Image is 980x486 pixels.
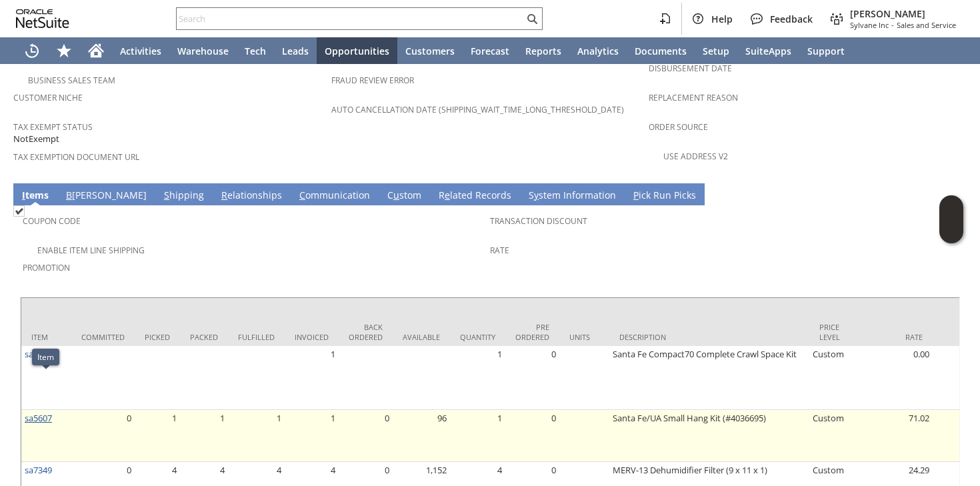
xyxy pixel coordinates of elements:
a: Analytics [569,37,627,64]
span: Reports [525,45,561,57]
span: Oracle Guided Learning Widget. To move around, please hold and drag [939,220,963,244]
a: Setup [695,37,737,64]
td: 1 [135,410,180,462]
span: Setup [703,45,729,57]
span: Forecast [471,45,509,57]
td: 96 [393,410,450,462]
a: Tech [237,37,274,64]
span: Opportunities [325,45,389,57]
a: Forecast [463,37,517,64]
a: sa5607 [25,412,52,424]
a: Home [80,37,112,64]
img: Checked [13,205,25,217]
a: Business Sales Team [28,75,115,86]
span: R [221,189,227,201]
a: Promotion [23,262,70,273]
a: Recent Records [16,37,48,64]
td: 1 [180,410,228,462]
span: Help [711,13,733,25]
td: Custom [809,346,859,410]
td: 0 [505,346,559,410]
span: C [299,189,305,201]
td: 1 [450,346,505,410]
td: Custom [809,410,859,462]
a: Custom [384,189,425,203]
div: Item [31,332,61,342]
td: 71.02 [859,410,933,462]
span: Support [807,45,845,57]
div: Units [569,332,599,342]
span: NotExempt [13,133,59,145]
span: Customers [405,45,455,57]
a: Tax Exemption Document URL [13,151,139,163]
svg: Shortcuts [56,43,72,59]
a: Order Source [649,121,708,133]
a: sa7349 [25,464,52,476]
div: Pre Ordered [515,322,549,342]
svg: Home [88,43,104,59]
div: Invoiced [295,332,329,342]
a: B[PERSON_NAME] [63,189,150,203]
span: Activities [120,45,161,57]
a: Reports [517,37,569,64]
span: Feedback [770,13,813,25]
a: sa4821k [25,348,57,360]
div: Fulfilled [238,332,275,342]
span: [PERSON_NAME] [850,7,956,20]
a: Enable Item Line Shipping [37,245,145,256]
td: 0 [71,410,135,462]
td: 1 [285,410,339,462]
a: Use Address V2 [663,151,728,162]
a: Leads [274,37,317,64]
div: Item [37,351,54,363]
div: Committed [81,332,125,342]
a: Related Records [435,189,515,203]
span: - [891,20,894,30]
a: SuiteApps [737,37,799,64]
a: Fraud Review Error [331,75,414,86]
span: Warehouse [177,45,229,57]
div: Back Ordered [349,322,383,342]
svg: Search [524,11,540,27]
a: Auto Cancellation Date (shipping_wait_time_long_threshold_date) [331,104,624,115]
td: Santa Fe Compact70 Complete Crawl Space Kit [609,346,809,410]
svg: logo [16,9,69,28]
div: Picked [145,332,170,342]
div: Quantity [460,332,495,342]
div: Available [403,332,440,342]
a: Unrolled view on [943,186,959,202]
div: Packed [190,332,218,342]
span: B [66,189,72,201]
a: Tax Exempt Status [13,121,93,133]
span: I [22,189,25,201]
td: Santa Fe/UA Small Hang Kit (#4036695) [609,410,809,462]
span: Leads [282,45,309,57]
span: S [164,189,169,201]
span: Analytics [577,45,619,57]
a: Replacement reason [649,92,738,103]
div: Price Level [819,322,849,342]
div: Description [619,332,799,342]
iframe: Click here to launch Oracle Guided Learning Help Panel [939,195,963,243]
span: SuiteApps [745,45,791,57]
a: Transaction Discount [490,215,587,227]
div: Shortcuts [48,37,80,64]
td: 1 [450,410,505,462]
a: Support [799,37,853,64]
a: Relationships [218,189,285,203]
span: Sales and Service [897,20,956,30]
td: 0 [505,410,559,462]
a: Items [19,189,52,203]
span: Sylvane Inc [850,20,889,30]
a: Opportunities [317,37,397,64]
div: Rate [869,332,923,342]
a: Documents [627,37,695,64]
td: 1 [285,346,339,410]
a: Customer Niche [13,92,83,103]
span: e [445,189,450,201]
span: Tech [245,45,266,57]
a: Disbursement Date [649,63,732,74]
input: Search [177,11,524,27]
td: 1 [228,410,285,462]
span: P [633,189,639,201]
